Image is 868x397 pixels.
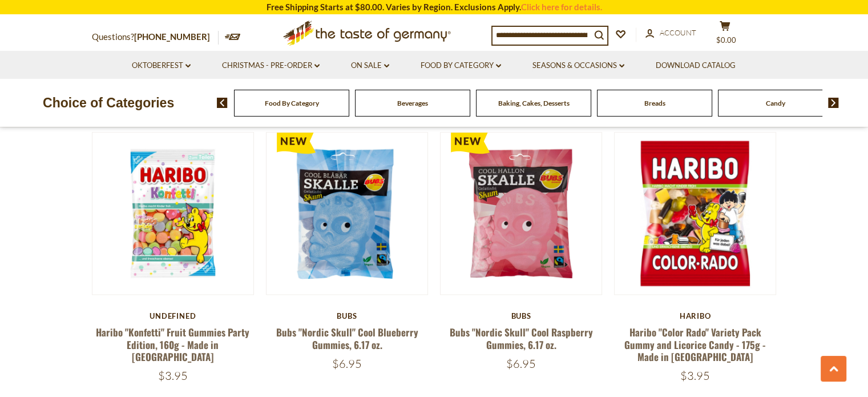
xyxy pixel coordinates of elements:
img: next arrow [828,98,839,108]
div: Haribo [614,311,777,320]
a: Account [645,27,696,39]
img: Bubs "Nordic Skull" Cool Blueberry Gummies, 6.17 oz. [267,133,428,294]
a: Bubs "Nordic Skull" Cool Raspberry Gummies, 6.17 oz. [450,325,593,351]
a: Haribo "Konfetti" Fruit Gummies Party Edition, 160g - Made in [GEOGRAPHIC_DATA] [96,325,249,364]
div: Bubs [266,311,429,320]
button: $0.00 [708,21,742,49]
span: $3.95 [158,368,188,383]
a: [PHONE_NUMBER] [134,31,210,42]
a: Oktoberfest [132,59,191,72]
img: Haribo "Konfetti" Fruit Gummies Party Edition, 160g - Made in Germany [92,133,254,294]
a: On Sale [351,59,389,72]
a: Food By Category [265,99,319,107]
p: Questions? [92,30,219,45]
span: $3.95 [680,368,710,383]
span: $6.95 [506,356,536,371]
a: Click here for details. [521,2,602,12]
a: Download Catalog [656,59,736,72]
span: Account [660,28,696,37]
span: $0.00 [716,35,736,45]
a: Bubs "Nordic Skull" Cool Blueberry Gummies, 6.17 oz. [276,325,418,351]
a: Baking, Cakes, Desserts [498,99,570,107]
img: Haribo "Color Rado" Variety Pack Gummy and Licorice Candy - 175g - Made in Germany [615,133,776,294]
a: Beverages [397,99,428,107]
a: Food By Category [421,59,501,72]
div: Bubs [440,311,603,320]
img: previous arrow [217,98,228,108]
a: Candy [766,99,785,107]
a: Breads [644,99,665,107]
img: Bubs "Nordic Skull" Cool Raspberry Gummies, 6.17 oz. [441,133,602,294]
span: $6.95 [332,356,362,371]
div: undefined [92,311,255,320]
a: Seasons & Occasions [532,59,624,72]
a: Haribo "Color Rado" Variety Pack Gummy and Licorice Candy - 175g - Made in [GEOGRAPHIC_DATA] [624,325,766,364]
a: Christmas - PRE-ORDER [222,59,320,72]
